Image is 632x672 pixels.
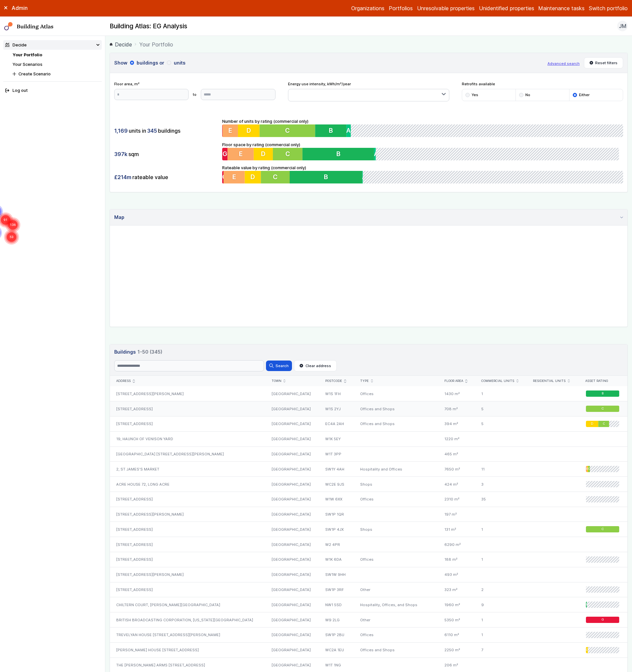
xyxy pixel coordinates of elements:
div: 188 m² [438,552,475,567]
a: BRITISH BROADCASTING CORPORATION, [US_STATE][GEOGRAPHIC_DATA][GEOGRAPHIC_DATA]W9 2LGOther5350 m²1G [110,612,627,628]
div: Offices and Shops [354,642,438,658]
button: Advanced search [547,61,580,66]
div: SW1P 1QR [319,507,354,522]
button: Create Scenario [11,69,102,79]
div: SW1Y 4AH [319,462,354,477]
span: £214m [114,174,131,181]
a: Organizations [351,4,384,12]
div: [GEOGRAPHIC_DATA] [265,522,319,537]
div: Town [272,379,313,383]
div: Rateable value by rating (commercial only) [222,165,623,184]
span: 345 [147,127,157,134]
span: B [324,173,328,181]
span: C [588,467,590,471]
a: Unidentified properties [479,4,534,12]
div: [GEOGRAPHIC_DATA] [265,627,319,642]
div: [STREET_ADDRESS][PERSON_NAME] [110,386,265,401]
a: Portfolios [389,4,413,12]
div: W9 2LG [319,612,354,628]
span: A [376,150,380,158]
img: main-0bbd2752.svg [4,22,13,31]
div: [GEOGRAPHIC_DATA] [265,386,319,401]
div: 394 m² [438,417,475,432]
div: SW1P 2BU [319,627,354,642]
div: units in buildings [114,124,218,137]
div: [GEOGRAPHIC_DATA] [265,567,319,582]
div: [GEOGRAPHIC_DATA] [265,477,319,492]
a: [STREET_ADDRESS][GEOGRAPHIC_DATA]W1W 6XXOffices2310 m²35 [110,492,627,507]
span: E [232,173,236,181]
div: 11 [475,462,527,477]
div: SW1P 3RF [319,582,354,597]
button: D [238,124,260,137]
div: Offices and Shops [354,417,438,432]
div: NW1 5SD [319,597,354,612]
span: G [223,150,227,158]
button: Clear address [294,360,337,371]
button: A [347,124,351,137]
span: 1,169 [114,127,128,134]
div: Floor area, m² [114,81,276,100]
span: E [239,150,243,158]
span: C [601,527,604,531]
div: 1 [475,612,527,628]
div: W1S 2YJ [319,401,354,417]
div: 1960 m² [438,597,475,612]
div: 3 [475,477,527,492]
span: 397k [114,150,127,158]
div: W1K 6DA [319,552,354,567]
div: 197 m² [438,507,475,522]
div: sqm [114,148,218,160]
div: 2, ST JAMES'S MARKET [110,462,265,477]
div: [STREET_ADDRESS] [110,492,265,507]
div: W1T 3PP [319,446,354,462]
div: 1 [475,386,527,401]
div: W1W 6XX [319,492,354,507]
span: D [586,648,588,652]
summary: Decide [3,40,102,50]
div: Offices [354,552,438,567]
span: D [247,127,251,135]
div: Residential units [533,379,571,383]
h3: Show [114,59,543,67]
button: A [376,148,377,160]
div: 6110 m² [438,627,475,642]
span: D [587,467,588,471]
div: W2 4PR [319,537,354,552]
div: 7 [475,642,527,658]
button: C [261,171,290,183]
button: Switch portfolio [589,4,628,12]
div: 9 [475,597,527,612]
button: A [362,171,363,183]
div: ACRE HOUSE 72, LONG ACRE [110,477,265,492]
div: [GEOGRAPHIC_DATA] [265,597,319,612]
span: Your Portfolio [139,40,173,48]
span: D [262,150,266,158]
div: [PERSON_NAME] HOUSE [STREET_ADDRESS] [110,642,265,658]
div: Number of units by rating (commercial only) [222,118,623,137]
div: Energy use intensity, kWh/m²/year [288,81,449,101]
div: [GEOGRAPHIC_DATA] [265,612,319,628]
div: [GEOGRAPHIC_DATA] [265,446,319,462]
div: [GEOGRAPHIC_DATA] [265,492,319,507]
a: Your Portfolio [13,52,42,57]
a: [STREET_ADDRESS][GEOGRAPHIC_DATA]W1S 2YJOffices and Shops708 m²5C [110,401,627,417]
button: JM [617,21,628,31]
div: 708 m² [438,401,475,417]
div: 131 m² [438,522,475,537]
a: [STREET_ADDRESS][GEOGRAPHIC_DATA]EC4A 2AHOffices and Shops394 m²5DC [110,417,627,432]
a: TREVELYAN HOUSE [STREET_ADDRESS][PERSON_NAME][GEOGRAPHIC_DATA]SW1P 2BUOffices6110 m²1 [110,627,627,642]
a: Unresolvable properties [417,4,475,12]
div: Other [354,582,438,597]
div: [GEOGRAPHIC_DATA] [265,462,319,477]
h2: Building Atlas: EG Analysis [110,22,187,31]
div: rateable value [114,171,218,183]
button: D [254,148,274,160]
button: B [315,124,347,137]
div: 5350 m² [438,612,475,628]
span: B [602,391,604,396]
button: G [222,171,224,183]
div: [STREET_ADDRESS] [110,417,265,432]
a: Your Scenarios [13,62,42,67]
